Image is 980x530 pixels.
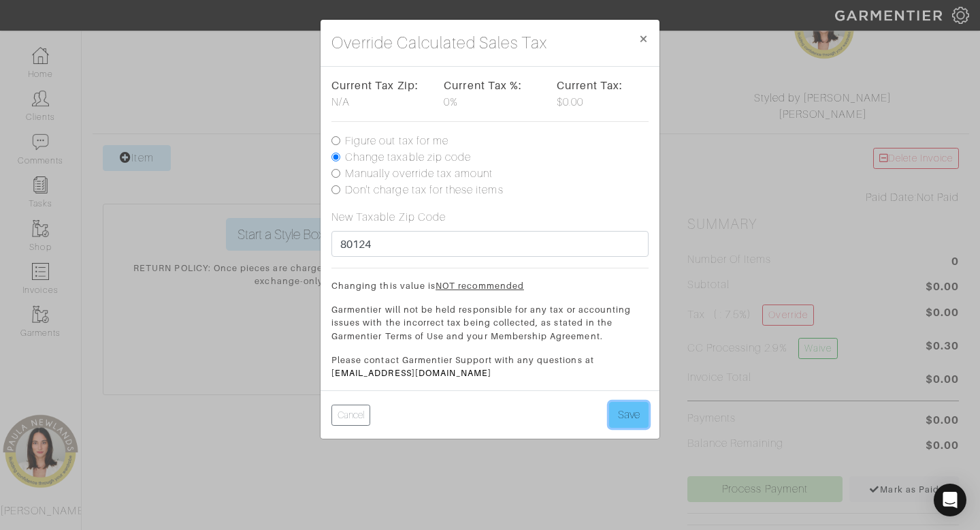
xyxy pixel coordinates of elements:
span: × [638,29,649,48]
strong: Current Tax Zip: [331,79,419,92]
div: $0.00 [557,78,649,110]
h4: Override Calculated Sales Tax [331,31,547,55]
label: Manually override tax amount [345,166,493,182]
input: Figure out tax for me [331,136,340,145]
u: NOT recommended [436,281,524,291]
input: Manually override tax amount [331,169,340,178]
div: N/A [331,78,423,110]
label: Figure out tax for me [345,133,448,149]
a: [EMAIL_ADDRESS][DOMAIN_NAME] [331,368,491,378]
p: Garmentier will not be held responsible for any tax or accounting issues with the incorrect tax b... [331,303,649,343]
strong: Current Tax: [557,79,623,92]
input: Change taxable zip code [331,153,340,161]
input: Don't charge tax for these items [331,185,340,194]
div: Open Intercom Messenger [934,484,966,516]
p: Please contact Garmentier Support with any questions at [331,354,649,379]
label: Don't charge tax for these items [345,182,504,198]
label: New Taxable Zip Code [331,209,446,225]
button: Cancel [331,405,370,426]
button: Save [609,402,649,428]
div: 0% [444,78,536,110]
input: Enter a valid zip code (e.g. 60654) [331,231,649,257]
label: Change taxable zip code [345,149,471,166]
strong: Current Tax %: [444,79,522,92]
p: Changing this value is [331,279,649,292]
